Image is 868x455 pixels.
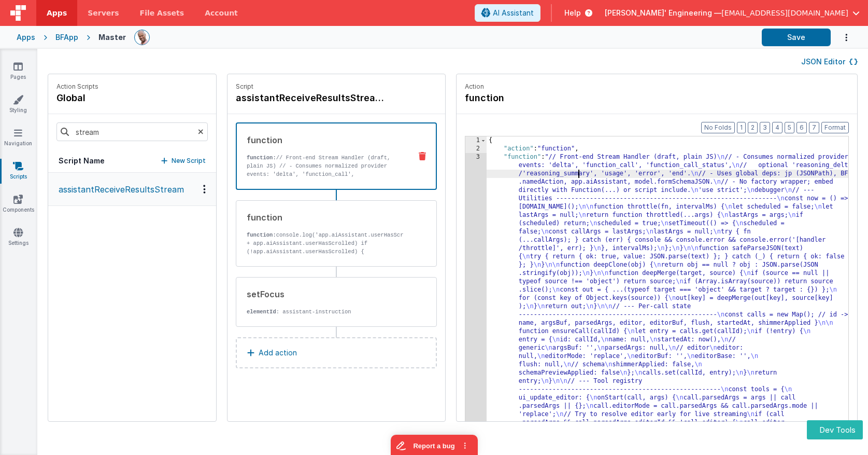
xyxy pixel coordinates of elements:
button: JSON Editor [801,57,858,67]
button: Format [821,122,849,133]
button: 7 [809,122,819,133]
p: assistantReceiveResultsStream [52,183,184,196]
button: [PERSON_NAME]' Engineering — [EMAIL_ADDRESS][DOMAIN_NAME] [605,8,860,18]
button: No Folds [701,122,735,133]
button: 5 [785,122,794,133]
button: Save [762,29,831,46]
h5: Script Name [59,156,105,166]
button: New Script [161,156,206,166]
p: Script [236,82,437,91]
button: 1 [737,122,746,133]
div: Options [197,185,212,194]
button: 4 [772,122,782,133]
button: 2 [748,122,758,133]
button: Options [831,27,851,48]
p: New Script [172,156,206,166]
div: Apps [17,32,35,43]
div: 1 [465,136,487,145]
p: : assistant-instruction [247,308,403,316]
p: Action [465,82,849,91]
span: [EMAIL_ADDRESS][DOMAIN_NAME] [721,8,848,18]
h4: global [56,91,98,105]
button: 3 [760,122,770,133]
div: 2 [465,145,487,153]
p: console.log('app.aiAssistant.userHasScrolled:' + app.aiAssistant.userHasScrolled) if (!app.aiAssi... [247,231,403,281]
span: Apps [47,8,67,18]
div: setFocus [247,288,403,300]
button: Add action [236,337,437,368]
span: File Assets [140,8,184,18]
button: AI Assistant [475,4,540,22]
strong: function: [247,232,276,238]
img: 11ac31fe5dc3d0eff3fbbbf7b26fa6e1 [135,30,149,45]
div: Master [98,32,126,43]
div: BFApp [55,32,78,43]
span: [PERSON_NAME]' Engineering — [605,8,721,18]
span: AI Assistant [493,8,534,18]
p: Add action [259,347,297,359]
strong: function: [247,155,276,161]
input: Search scripts [56,122,208,141]
button: Dev Tools [807,420,863,439]
p: Action Scripts [56,82,98,91]
h4: assistantReceiveResultsStream [236,91,391,105]
button: assistantReceiveResultsStream [48,173,216,206]
span: Servers [88,8,119,18]
div: function [247,211,403,224]
div: function [247,134,403,146]
strong: elementId [247,309,276,315]
button: 6 [796,122,807,133]
h4: function [465,91,620,105]
span: Help [564,8,581,18]
p: // Front-end Stream Handler (draft, plain JS) // - Consumes normalized provider events: 'delta', ... [247,154,403,261]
